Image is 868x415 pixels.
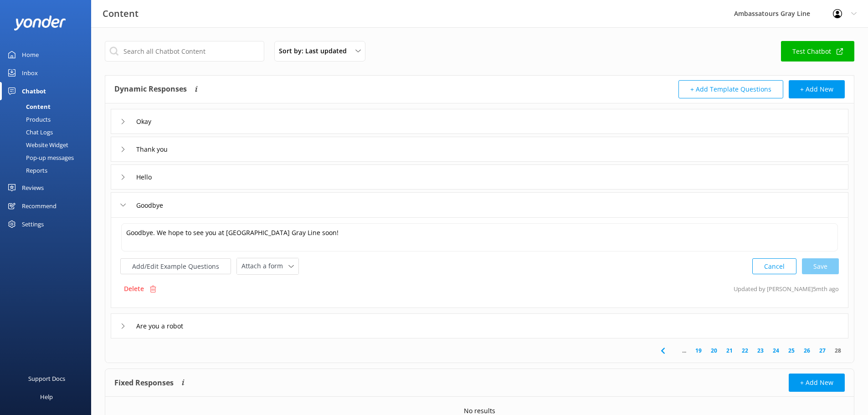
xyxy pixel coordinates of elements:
div: Recommend [22,197,56,215]
a: Products [5,113,91,126]
a: Test Chatbot [781,41,854,61]
p: Updated by [PERSON_NAME] 5mth ago [734,280,839,297]
a: Website Widget [5,138,91,151]
div: Help [40,388,53,406]
input: Search all Chatbot Content [105,41,264,61]
a: Content [5,100,91,113]
span: ... [678,346,691,355]
a: 24 [768,346,784,355]
h3: Content [103,6,139,21]
h4: Fixed Responses [114,374,174,392]
div: Reviews [22,179,44,197]
a: 28 [830,346,846,355]
a: Reports [5,164,91,177]
img: yonder-white-logo.png [14,15,66,31]
a: 27 [815,346,830,355]
a: Pop-up messages [5,151,91,164]
div: Reports [5,164,47,177]
a: 21 [722,346,737,355]
div: Products [5,113,51,126]
a: Chat Logs [5,126,91,138]
a: 20 [706,346,722,355]
span: Attach a form [241,261,288,271]
div: Content [5,100,51,113]
a: 26 [799,346,815,355]
div: Website Widget [5,138,68,151]
div: Chatbot [22,82,46,100]
button: + Add Template Questions [678,80,783,98]
h4: Dynamic Responses [114,80,187,98]
div: Settings [22,215,44,233]
p: Delete [124,284,144,294]
span: Sort by: Last updated [279,46,352,56]
a: 25 [784,346,799,355]
button: + Add New [789,80,845,98]
div: Chat Logs [5,126,53,138]
button: Add/Edit Example Questions [120,258,231,274]
button: Cancel [752,258,796,274]
div: Support Docs [28,369,65,388]
div: Inbox [22,64,38,82]
a: 23 [753,346,768,355]
a: 22 [737,346,753,355]
div: Home [22,46,39,64]
div: Pop-up messages [5,151,74,164]
a: 19 [691,346,706,355]
button: + Add New [789,374,845,392]
textarea: Goodbye. We hope to see you at [GEOGRAPHIC_DATA] Gray Line soon! [121,223,838,251]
